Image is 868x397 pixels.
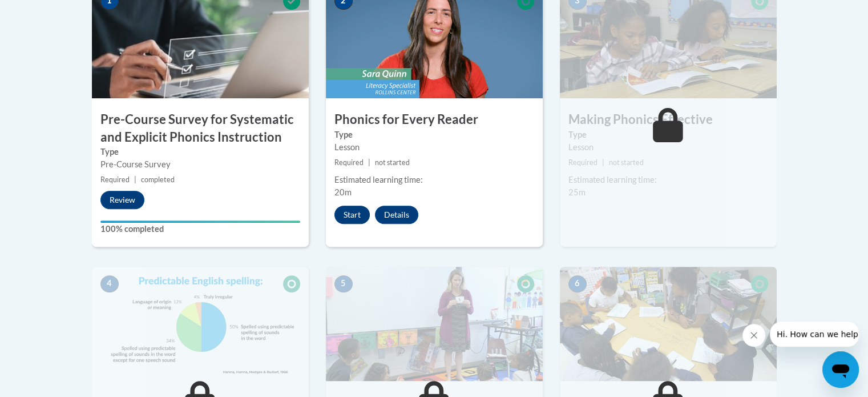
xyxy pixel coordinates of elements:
span: Required [334,158,364,167]
label: Type [100,146,300,158]
iframe: Message from company [770,322,859,347]
span: not started [609,158,644,167]
button: Start [334,206,370,224]
span: | [134,175,136,184]
label: Type [334,129,534,141]
span: Hi. How can we help? [7,8,92,17]
span: 4 [100,275,119,292]
span: not started [375,158,410,167]
h3: Phonics for Every Reader [326,111,543,129]
div: Your progress [100,220,300,223]
span: 5 [334,275,353,292]
span: Required [568,158,597,167]
label: 100% completed [100,223,300,235]
button: Review [100,191,144,209]
h3: Pre-Course Survey for Systematic and Explicit Phonics Instruction [92,111,309,146]
span: | [602,158,604,167]
span: 25m [568,187,586,197]
iframe: Button to launch messaging window [822,351,859,388]
div: Lesson [568,141,768,154]
h3: Making Phonics Effective [560,111,777,129]
span: completed [141,175,175,184]
label: Type [568,129,768,141]
img: Course Image [560,267,777,381]
span: 20m [334,187,352,197]
span: 6 [568,275,587,292]
div: Pre-Course Survey [100,158,300,171]
img: Course Image [326,267,543,381]
span: | [368,158,370,167]
span: Required [100,175,130,184]
div: Estimated learning time: [568,174,768,186]
button: Details [375,206,418,224]
div: Lesson [334,141,534,154]
iframe: Close message [742,324,765,347]
img: Course Image [92,267,309,381]
div: Estimated learning time: [334,174,534,186]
